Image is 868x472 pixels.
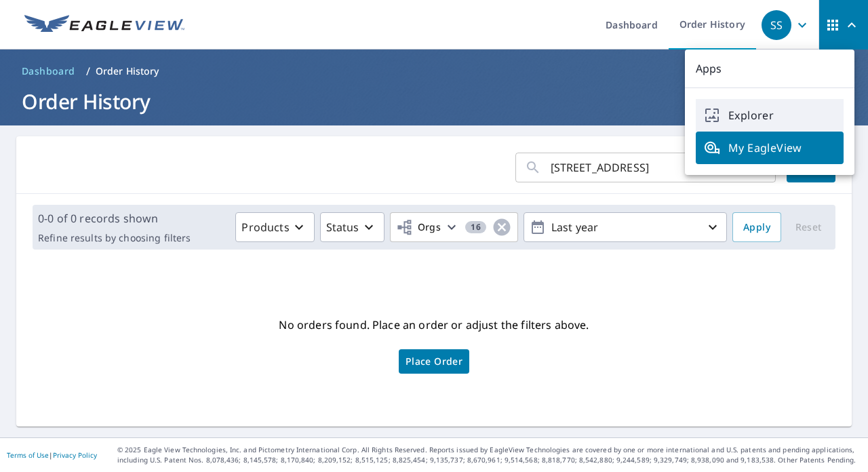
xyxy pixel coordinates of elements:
a: Explorer [696,99,844,132]
p: Apps [685,50,854,88]
a: Terms of Use [7,450,49,460]
p: © 2025 Eagle View Technologies, Inc. and Pictometry International Corp. All Rights Reserved. Repo... [117,445,861,465]
img: EV Logo [24,15,184,35]
p: No orders found. Place an order or adjust the filters above. [279,314,589,336]
span: Place Order [406,358,462,365]
input: Address, Report #, Claim ID, etc. [551,149,750,186]
a: Dashboard [16,60,81,82]
p: Last year [546,216,705,239]
p: Order History [96,64,159,78]
div: SS [762,10,791,40]
li: / [86,63,90,79]
p: Status [326,219,359,235]
a: Place Order [399,349,469,374]
span: 16 [465,222,486,232]
button: Apply [732,212,781,242]
nav: breadcrumb [16,60,852,82]
a: My EagleView [696,132,844,164]
p: | [7,451,97,459]
button: Status [320,212,384,242]
span: My EagleView [704,140,835,156]
a: Privacy Policy [53,450,97,460]
span: Orgs [396,219,441,236]
span: Apply [743,219,770,236]
button: Last year [524,212,727,242]
button: Orgs16 [390,212,518,242]
span: Explorer [704,107,835,123]
h1: Order History [16,87,852,115]
p: 0-0 of 0 records shown [38,210,191,227]
p: Products [241,219,289,235]
span: Dashboard [22,64,75,78]
p: Refine results by choosing filters [38,232,191,244]
button: Products [235,212,314,242]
